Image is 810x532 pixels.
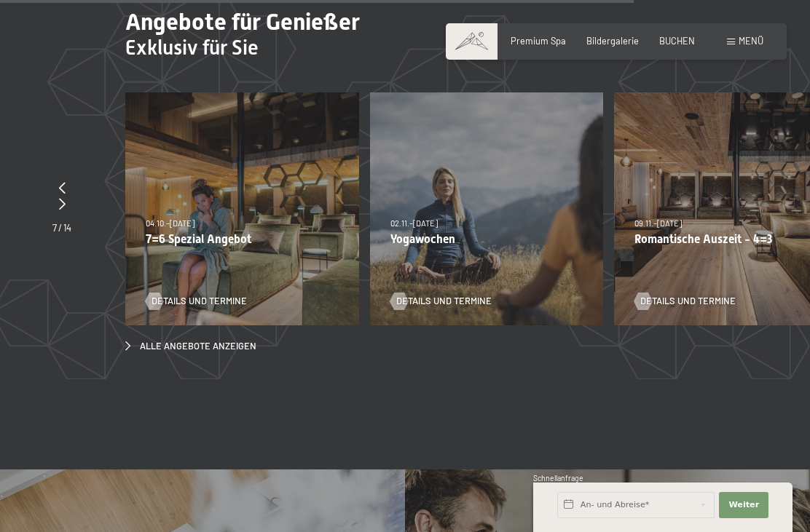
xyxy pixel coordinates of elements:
[634,218,682,228] span: 09.11.–[DATE]
[396,295,492,308] span: Details und Termine
[52,222,57,234] span: 7
[511,35,566,47] a: Premium Spa
[146,295,247,308] a: Details und Termine
[719,492,768,518] button: Weiter
[533,474,583,483] span: Schnellanfrage
[390,232,583,246] p: Yogawochen
[146,218,194,228] span: 04.10.–[DATE]
[390,218,438,228] span: 02.11.–[DATE]
[140,340,256,353] span: Alle Angebote anzeigen
[58,222,62,234] span: /
[125,340,256,353] a: Alle Angebote anzeigen
[125,8,360,36] span: Angebote für Genießer
[634,295,736,308] a: Details und Termine
[586,35,639,47] a: Bildergalerie
[640,295,736,308] span: Details und Termine
[125,36,259,60] span: Exklusiv für Sie
[146,232,339,246] p: 7=6 Spezial Angebot
[659,35,695,47] a: BUCHEN
[152,295,247,308] span: Details und Termine
[739,35,763,47] span: Menü
[390,295,492,308] a: Details und Termine
[63,222,71,234] span: 14
[728,499,759,511] span: Weiter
